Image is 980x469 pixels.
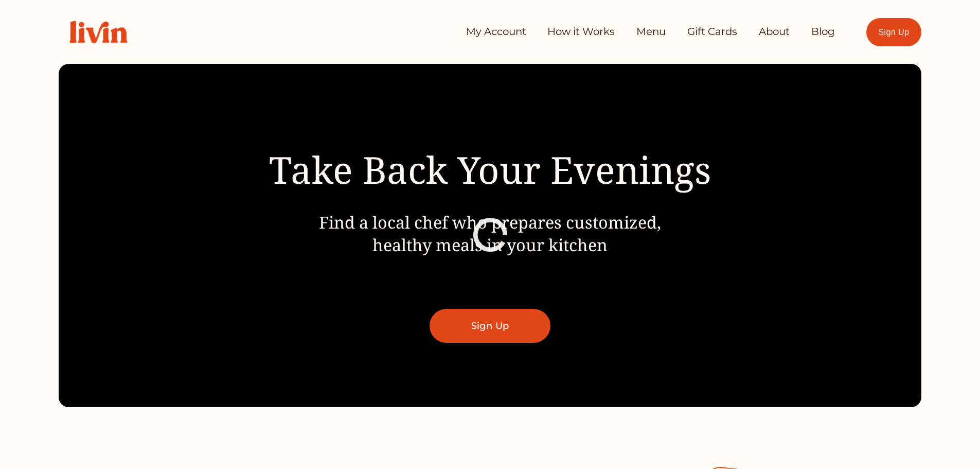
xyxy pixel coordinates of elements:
a: Gift Cards [687,22,737,42]
a: Sign Up [866,18,921,46]
img: Livin [59,10,138,54]
a: How it Works [547,22,615,42]
a: Menu [636,22,666,42]
span: Find a local chef who prepares customized, healthy meals in your kitchen [319,211,661,256]
span: Take Back Your Evenings [269,144,711,195]
a: My Account [466,22,526,42]
a: Blog [811,22,835,42]
a: About [759,22,790,42]
a: Sign Up [430,309,550,343]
